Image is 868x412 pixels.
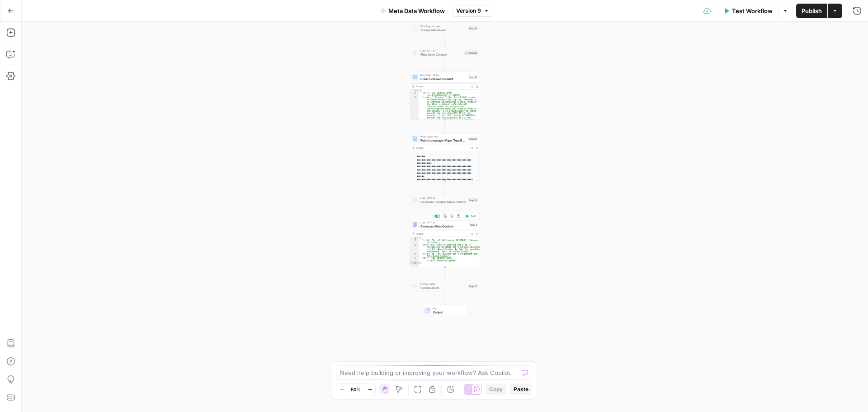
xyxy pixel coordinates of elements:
g: Edge from step_22 to step_26 [444,181,446,194]
div: Step 24 [468,26,478,30]
span: Test Workflow [732,6,773,15]
span: LLM · GPT-4o [420,196,466,200]
div: 1 [410,90,419,92]
span: Generate Updated Main Content [420,199,466,204]
div: Step 22 [468,137,478,141]
span: Write Liquid Text [420,135,466,138]
span: Web Page Scrape [420,24,466,28]
div: Step 20 [468,284,478,288]
div: Output [416,146,467,150]
g: Edge from step_26 to step_4 [444,206,446,219]
span: Scrape Markdown [420,28,466,32]
button: Meta Data Workflow [375,4,450,18]
button: Test Workflow [718,4,778,18]
g: Edge from step_10 to step_22 [444,120,446,133]
div: Format JSONFormat JSONStep 20 [410,281,480,292]
span: Fetch Language+Page Type Examples [420,138,466,142]
span: Generate Meta Content [420,224,467,228]
div: Output [416,85,467,88]
span: Meta Data Workflow [388,6,445,15]
g: Edge from step_24 to step_25 [444,34,446,47]
span: 50% [351,386,361,393]
span: LLM · GPT-4.1 [420,49,462,52]
button: Copy [486,384,506,395]
div: 4 [410,253,419,257]
span: Test [471,214,476,218]
span: Version 9 [456,7,481,15]
div: 3 [410,244,419,253]
span: Clean Scraped Content [420,76,467,81]
span: LLM · GPT-4o [420,221,467,224]
span: Toggle code folding, rows 1 through 4 [416,90,419,92]
span: Format JSON [420,285,466,290]
div: Step 25 [464,51,478,55]
div: Step 4 [469,223,478,227]
div: Web Page ScrapeScrape MarkdownStep 24 [410,23,480,34]
div: EndOutput [410,305,480,316]
div: 2 [410,92,419,96]
g: Edge from step_3 to step_24 [444,9,446,23]
div: 2 [410,239,419,244]
span: Filter Main Content [420,52,462,57]
button: Publish [796,4,827,18]
div: Run Code · PythonClean Scraped ContentStep 10Output{ "url":"[URL][DOMAIN_NAME] -in-1-multikocher-... [410,72,480,120]
span: Format JSON [420,282,466,286]
button: Version 9 [452,5,493,17]
div: Output [416,232,467,236]
div: Step 26 [468,198,478,202]
span: Copy [489,385,503,393]
div: LLM · GPT-4.1Filter Main ContentStep 25 [410,47,480,58]
span: Publish [802,6,822,15]
span: Run Code · Python [420,73,467,77]
div: Step 10 [468,75,478,79]
div: LLM · GPT-4oGenerate Updated Main ContentStep 26 [410,195,480,206]
div: 5 [410,257,419,262]
span: Output [433,310,464,314]
button: Paste [510,384,532,395]
g: Edge from step_4 to step_20 [444,267,446,280]
g: Edge from step_25 to step_10 [444,58,446,71]
span: Paste [514,385,528,393]
div: 1 [410,237,419,239]
g: Edge from step_20 to end [444,292,446,305]
button: Test [464,213,478,219]
div: 6 [410,262,419,264]
div: LLM · GPT-4oGenerate Meta ContentStep 4TestOutput{ "title":"6-in-1 Multikocher NF-GM600 | Panason... [410,219,480,267]
span: Toggle code folding, rows 1 through 6 [416,237,419,239]
span: End [433,307,464,310]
